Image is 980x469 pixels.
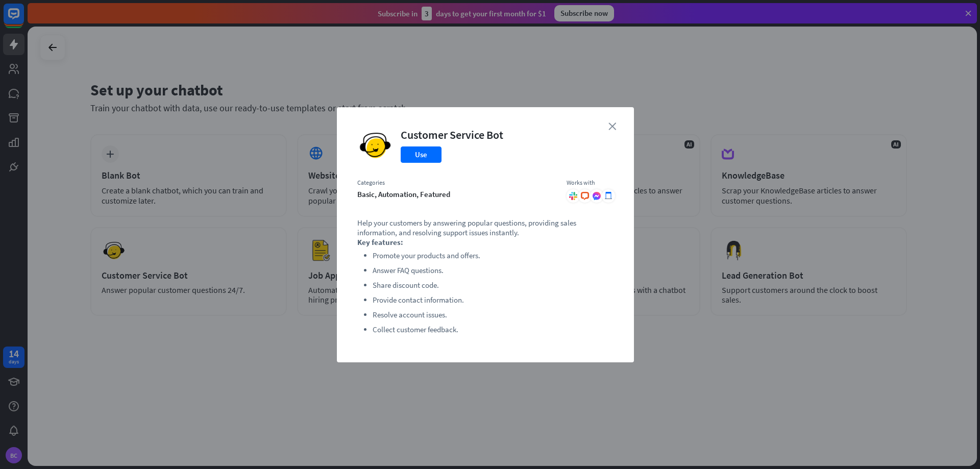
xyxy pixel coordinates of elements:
[401,146,442,163] button: Use
[357,237,403,247] strong: Key features:
[373,264,614,277] li: Answer FAQ questions.
[567,179,614,187] div: Works with
[401,128,503,142] div: Customer Service Bot
[8,4,39,35] button: Open LiveChat chat widget
[373,250,614,262] li: Promote your products and offers.
[373,309,614,321] li: Resolve account issues.
[373,294,614,306] li: Provide contact information.
[357,218,614,237] p: Help your customers by answering popular questions, providing sales information, and resolving su...
[608,122,616,130] i: close
[373,279,614,291] li: Share discount code.
[357,128,393,163] img: Customer Service Bot
[357,179,556,187] div: Categories
[357,189,556,199] div: basic, automation, featured
[373,324,614,336] li: Collect customer feedback.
